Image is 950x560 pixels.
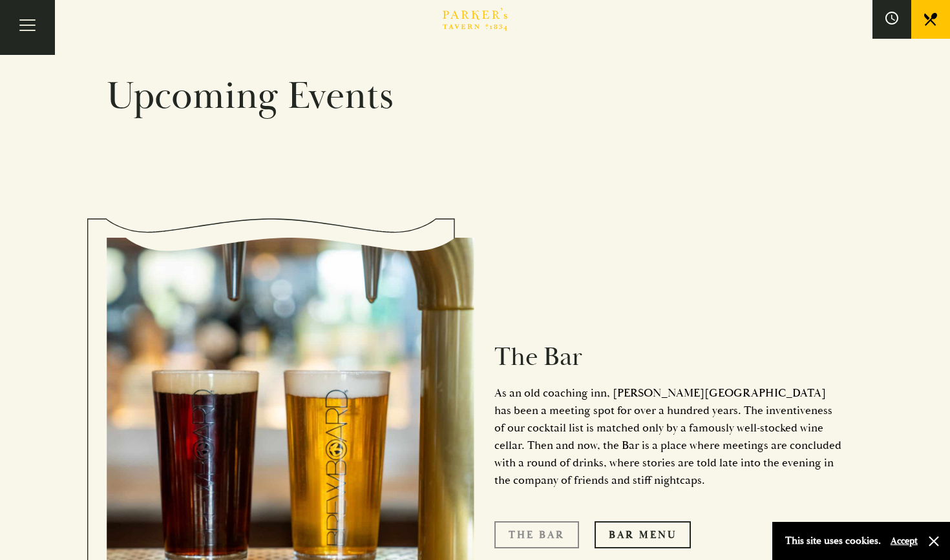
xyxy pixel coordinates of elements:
[595,521,691,548] a: Bar Menu
[891,535,918,547] button: Accept
[785,532,881,550] p: This site uses cookies.
[107,71,843,121] h2: Upcoming Events
[494,342,843,373] h2: The Bar
[494,384,843,489] p: As an old coaching inn, [PERSON_NAME][GEOGRAPHIC_DATA] has been a meeting spot for over a hundred...
[494,521,579,548] a: The Bar
[927,535,940,548] button: Close and accept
